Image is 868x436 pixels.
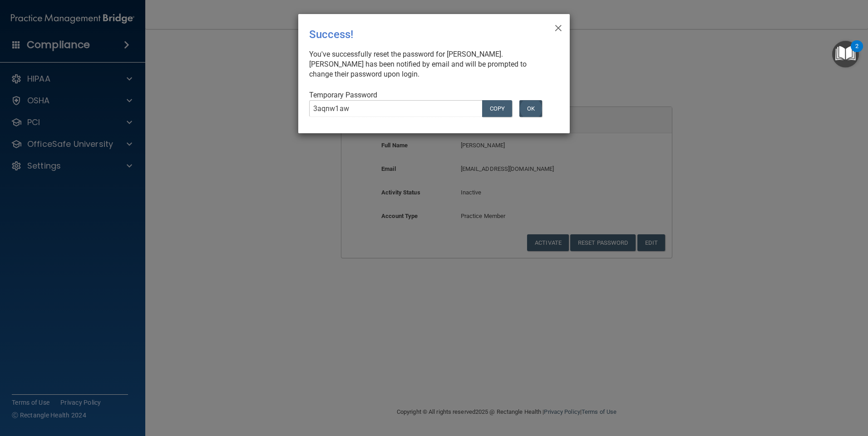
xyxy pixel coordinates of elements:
button: COPY [482,100,512,117]
button: OK [519,100,542,117]
button: Open Resource Center, 2 new notifications [832,41,859,68]
div: 2 [855,46,858,58]
div: Success! [309,21,522,48]
span: × [554,18,562,36]
span: Temporary Password [309,91,377,99]
div: You've successfully reset the password for [PERSON_NAME]. [PERSON_NAME] has been notified by emai... [309,49,552,79]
